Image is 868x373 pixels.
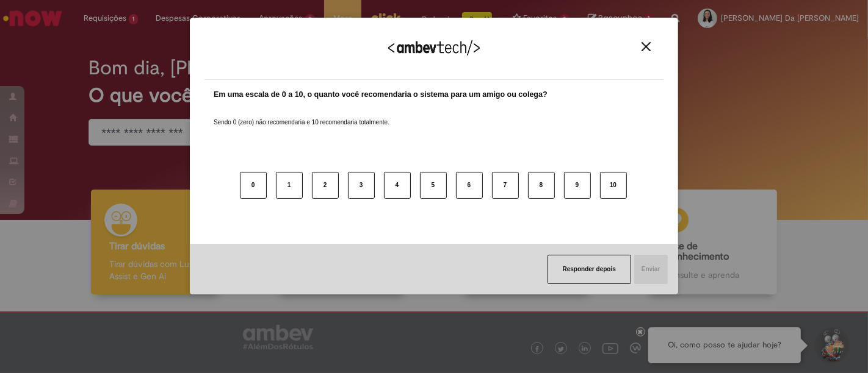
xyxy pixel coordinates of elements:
[564,172,591,199] button: 9
[276,172,303,199] button: 1
[214,89,548,101] label: Em uma escala de 0 a 10, o quanto você recomendaria o sistema para um amigo ou colega?
[456,172,483,199] button: 6
[214,104,389,127] label: Sendo 0 (zero) não recomendaria e 10 recomendaria totalmente.
[548,255,631,284] button: Responder depois
[638,41,654,52] button: Close
[348,172,375,199] button: 3
[388,40,480,55] img: Logo Ambevtech
[384,172,411,199] button: 4
[312,172,339,199] button: 2
[420,172,447,199] button: 5
[642,42,651,51] img: Close
[240,172,267,199] button: 0
[492,172,519,199] button: 7
[528,172,555,199] button: 8
[600,172,627,199] button: 10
